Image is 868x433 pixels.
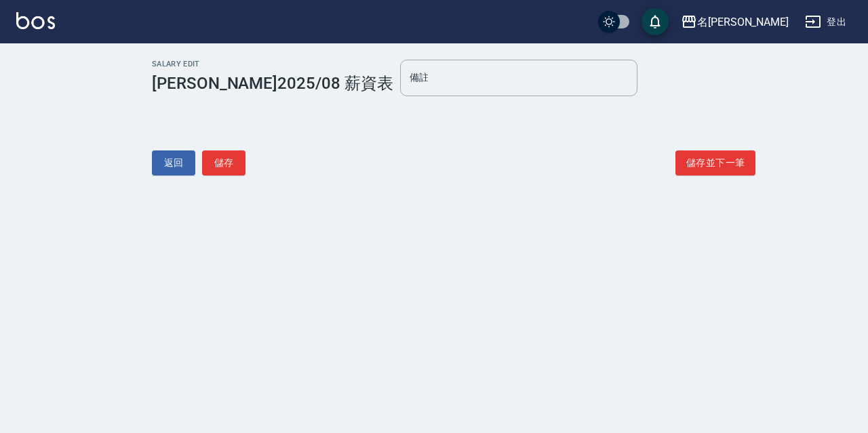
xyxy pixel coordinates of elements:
[675,8,794,36] button: 名[PERSON_NAME]
[202,150,245,176] button: 儲存
[642,8,669,35] button: save
[800,9,852,35] button: 登出
[152,150,195,176] button: 返回
[152,60,393,68] h2: Salary Edit
[16,12,55,29] img: Logo
[675,150,755,176] button: 儲存並下一筆
[152,74,393,93] h3: [PERSON_NAME]2025/08 薪資表
[697,14,789,30] div: 名[PERSON_NAME]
